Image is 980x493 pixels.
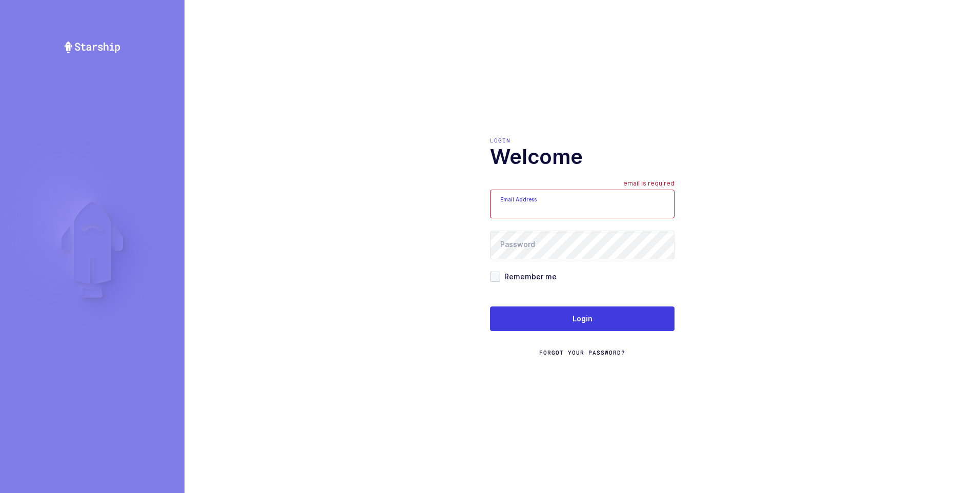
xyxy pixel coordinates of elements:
div: email is required [623,179,675,190]
button: Login [490,306,675,331]
input: Email Address [490,190,675,218]
img: Starship [64,41,121,53]
div: Login [490,136,675,145]
h1: Welcome [490,145,675,169]
span: Login [573,314,593,324]
span: Remember me [500,272,557,281]
input: Password [490,231,675,259]
a: Forgot Your Password? [539,348,625,357]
